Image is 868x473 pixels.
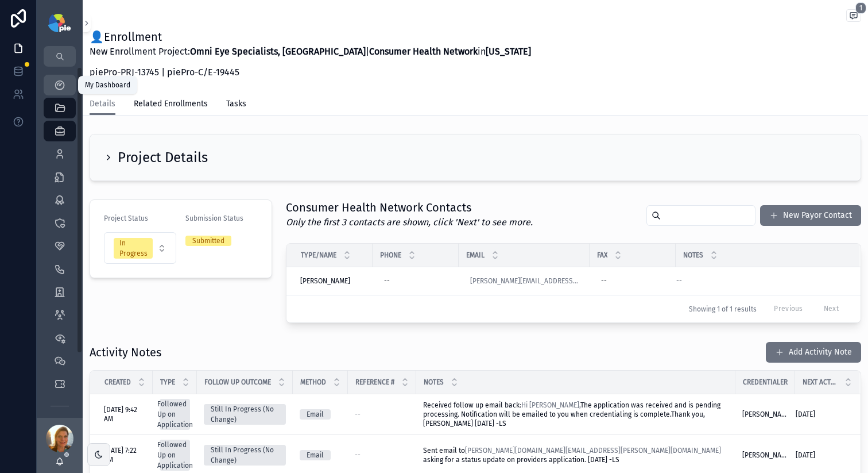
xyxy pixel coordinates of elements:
[300,450,341,460] a: Email
[380,251,401,260] span: Phone
[300,276,350,286] span: [PERSON_NAME]
[90,45,531,59] p: New Enrollment Project: | in
[104,232,176,264] button: Select Button
[742,451,788,460] a: [PERSON_NAME]
[760,205,861,226] button: New Payor Contact
[90,344,161,360] h1: Activity Notes
[846,9,861,24] button: 1
[134,94,208,117] a: Related Enrollments
[104,378,131,387] span: Created
[204,445,286,466] a: Still In Progress (No Change)
[104,214,148,222] span: Project Status
[300,276,366,286] a: [PERSON_NAME]
[90,98,115,110] span: Details
[384,276,390,286] div: --
[104,405,146,424] a: [DATE] 9:42 AM
[379,272,452,290] a: --
[90,66,531,79] p: piePro-PRJ-13745 | piePro-C/E-19445
[470,276,578,286] a: [PERSON_NAME][EMAIL_ADDRESS][PERSON_NAME][DOMAIN_NAME]
[118,148,208,167] h2: Project Details
[466,272,583,290] a: [PERSON_NAME][EMAIL_ADDRESS][PERSON_NAME][DOMAIN_NAME]
[601,276,607,286] div: --
[355,410,409,419] a: --
[204,378,271,387] span: Follow Up Outcome
[119,238,148,259] div: In Progress
[465,447,721,455] a: [PERSON_NAME][DOMAIN_NAME][EMAIL_ADDRESS][PERSON_NAME][DOMAIN_NAME]
[300,378,326,387] span: Method
[307,409,324,420] div: Email
[355,451,409,460] a: --
[104,446,146,464] a: [DATE] 7:22 AM
[90,29,531,45] h1: 👤Enrollment
[596,272,669,290] a: --
[743,378,788,387] span: Credentialer
[190,46,366,57] strong: Omni Eye Specialists, [GEOGRAPHIC_DATA]
[286,199,533,216] h1: Consumer Health Network Contacts
[424,378,444,387] span: Notes
[676,276,846,286] a: --
[803,378,838,387] span: Next Action Date
[160,399,190,430] a: Followed Up on Application
[185,214,243,222] span: Submission Status
[211,404,279,425] div: Still In Progress (No Change)
[355,410,361,419] span: --
[48,14,71,32] img: App logo
[486,46,531,57] strong: [US_STATE]
[211,445,279,466] div: Still In Progress (No Change)
[226,94,246,117] a: Tasks
[307,450,324,460] div: Email
[742,410,788,419] a: [PERSON_NAME]
[85,80,130,90] div: My Dashboard
[796,451,846,460] a: [DATE]
[796,410,846,419] a: [DATE]
[355,378,394,387] span: Reference #
[423,446,728,464] a: Sent email to[PERSON_NAME][DOMAIN_NAME][EMAIL_ADDRESS][PERSON_NAME][DOMAIN_NAME]asking for a stat...
[134,98,208,110] span: Related Enrollments
[286,217,533,228] em: Only the first 3 contacts are shown, click 'Next' to see more.
[157,399,193,430] div: Followed Up on Application
[355,451,361,460] span: --
[37,67,83,418] div: scrollable content
[192,236,224,246] div: Submitted
[683,251,703,260] span: Notes
[796,410,815,419] span: [DATE]
[855,2,866,14] span: 1
[676,276,682,286] span: --
[689,305,757,314] span: Showing 1 of 1 results
[160,378,175,387] span: Type
[521,401,580,409] a: Hi [PERSON_NAME],
[300,409,341,420] a: Email
[423,447,721,464] span: Sent email to asking for a status update on providers application. [DATE] -LS
[766,342,861,363] button: Add Activity Note
[157,440,193,471] div: Followed Up on Application
[369,46,478,57] strong: Consumer Health Network
[423,401,728,428] a: Received follow up email back:Hi [PERSON_NAME],The application was received and is pending proces...
[301,251,336,260] span: Type/Name
[90,94,115,116] a: Details
[204,404,286,425] a: Still In Progress (No Change)
[466,251,485,260] span: Email
[796,451,815,460] span: [DATE]
[160,440,190,471] a: Followed Up on Application
[597,251,607,260] span: Fax
[423,401,722,428] span: Received follow up email back: The application was received and is pending processing. Notificati...
[226,98,246,110] span: Tasks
